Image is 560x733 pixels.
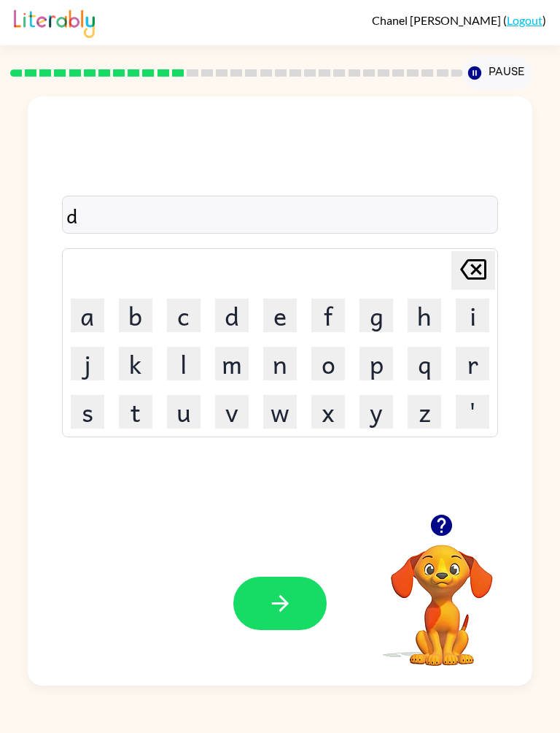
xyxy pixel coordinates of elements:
button: c [167,299,201,332]
button: w [263,395,297,429]
button: u [167,395,201,429]
button: p [359,347,393,380]
button: l [167,347,201,380]
button: n [263,347,297,380]
button: z [408,395,441,429]
button: e [263,299,297,332]
a: Logout [507,13,542,27]
button: y [359,395,393,429]
button: o [311,347,345,380]
button: b [119,299,152,332]
button: x [311,395,345,429]
button: g [359,299,393,332]
button: v [215,395,249,429]
button: a [71,299,104,332]
span: Chanel [PERSON_NAME] [372,13,503,27]
button: t [119,395,152,429]
button: k [119,347,152,380]
button: f [311,299,345,332]
button: s [71,395,104,429]
button: m [215,347,249,380]
video: Your browser must support playing .mp4 files to use Literably. Please try using another browser. [369,522,515,668]
button: r [456,347,489,380]
img: Literably [14,6,95,38]
button: h [408,299,441,332]
div: d [66,200,494,231]
button: Pause [462,56,532,90]
button: d [215,299,249,332]
button: j [71,347,104,380]
button: q [408,347,441,380]
button: ' [456,395,489,429]
button: i [456,299,489,332]
div: ( ) [372,13,546,27]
